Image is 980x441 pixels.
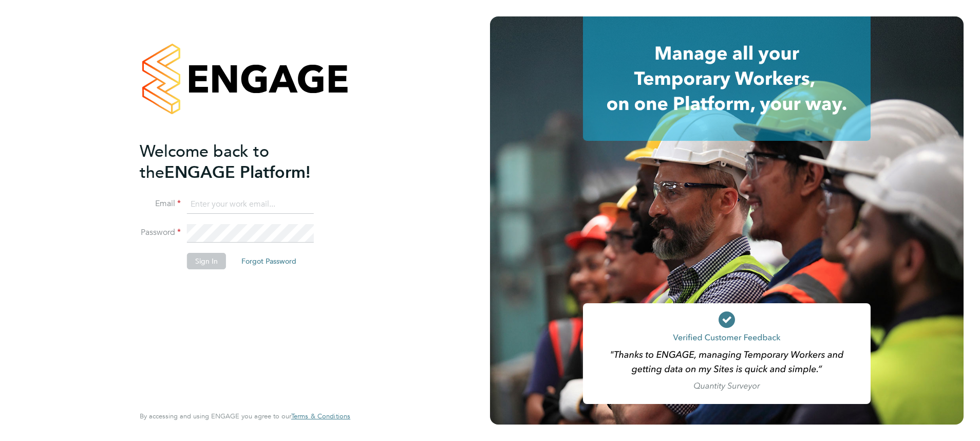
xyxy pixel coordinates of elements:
a: Terms & Conditions [291,412,350,420]
button: Sign In [187,253,226,269]
input: Enter your work email... [187,195,314,214]
label: Password [140,227,181,238]
h2: ENGAGE Platform! [140,141,340,183]
label: Email [140,198,181,209]
span: Welcome back to the [140,141,269,182]
span: Terms & Conditions [291,412,350,420]
span: By accessing and using ENGAGE you agree to our [140,412,350,420]
button: Forgot Password [233,253,305,269]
